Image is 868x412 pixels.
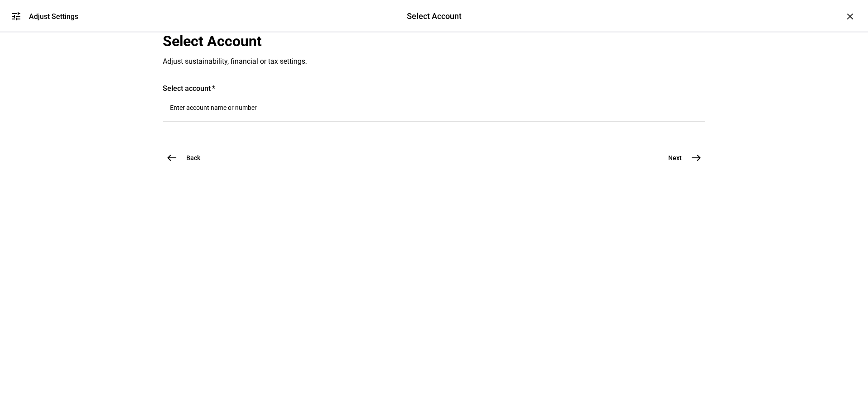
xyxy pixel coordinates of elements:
div: Select account [163,84,705,93]
mat-icon: west [166,152,177,163]
button: Back [163,149,211,167]
input: Number [170,104,698,111]
div: Adjust Settings [29,12,78,21]
div: Select Account [407,10,462,22]
mat-icon: tune [11,11,22,22]
button: Next [657,149,705,167]
span: Next [668,153,682,162]
div: × [843,9,857,24]
div: Adjust sustainability, financial or tax settings. [163,57,570,66]
div: Select Account [163,33,570,50]
mat-icon: east [691,152,702,163]
span: Back [186,153,200,162]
